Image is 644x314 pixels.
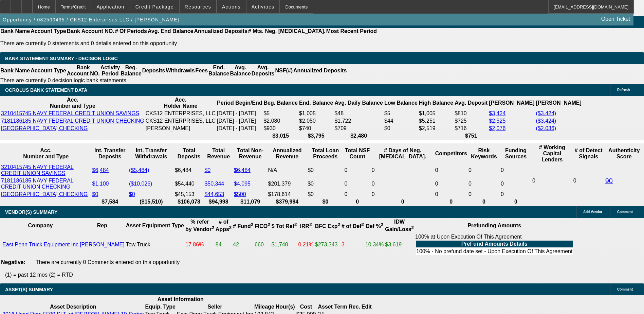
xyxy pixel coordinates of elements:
[500,198,531,205] th: 0
[468,144,500,163] th: Risk Keywords
[126,233,184,256] td: Tow Truck
[435,177,467,190] td: 0
[145,118,216,124] td: CKS12 ENTERPRISES, LLC
[435,144,467,163] th: Competitors
[605,177,613,185] a: 90
[617,287,633,291] span: Comment
[92,167,109,173] a: $6,484
[50,304,96,310] b: Asset Description
[246,0,280,13] button: Activities
[100,64,121,77] th: Activity Period
[384,118,418,124] td: $44
[251,64,275,77] th: Avg. Deposits
[419,97,454,109] th: High Balance
[233,223,253,229] b: # Fund
[385,219,414,232] b: IDW Gain/Loss
[195,64,208,77] th: Fees
[381,222,383,227] sup: 2
[30,64,67,77] th: Account Type
[145,110,216,117] td: CKS12 ENTERPRISES, LLC
[532,178,535,184] span: 0
[147,28,194,35] th: Avg. End Balance
[158,296,204,302] b: Asset Information
[1,164,74,176] a: 3210415745 NAVY FEDERAL CREDIT UNION SAVINGS
[268,222,270,227] sup: 2
[1,110,139,116] a: 3210415745 NAVY FEDERAL CREDIT UNION SAVINGS
[293,64,347,77] th: Annualized Deposits
[344,191,371,198] td: 0
[334,125,383,132] td: $709
[454,133,488,139] th: $751
[211,225,214,230] sup: 2
[1,125,88,131] a: [GEOGRAPHIC_DATA] CHECKING
[234,191,246,197] a: $500
[299,118,333,124] td: $2,050
[599,13,633,25] a: Open Ticket
[344,144,371,163] th: Sum of the Total NSF Count and Total Overdraft Fee Count from Ocrolus
[435,191,467,198] td: 0
[299,97,333,109] th: End. Balance
[5,287,53,292] span: ASSET(S) SUMMARY
[130,0,179,13] button: Credit Package
[298,233,314,256] td: 0.21%
[461,241,528,247] b: PreFund Amounts Details
[371,198,434,205] th: 0
[500,177,531,190] td: 0
[454,125,488,132] td: $716
[263,118,298,124] td: $2,080
[344,177,371,190] td: 0
[204,181,224,187] a: $50,344
[275,64,293,77] th: NSF(#)
[5,87,87,93] span: OCROLUS BANK STATEMENT DATA
[573,164,604,198] td: 0
[344,164,371,177] td: 0
[234,181,251,187] a: $4,095
[263,133,298,139] th: $3,015
[419,118,454,124] td: $5,251
[268,191,307,197] div: $178,614
[263,125,298,132] td: $930
[384,110,418,117] td: $5
[361,303,372,310] th: Edit
[315,223,340,229] b: BFC Exp
[299,125,333,132] td: $740
[617,88,630,92] span: Refresh
[215,233,232,256] td: 84
[268,198,307,205] th: $379,994
[254,304,274,310] b: Mileage
[268,181,307,187] div: $201,379
[217,118,262,124] td: [DATE] - [DATE]
[334,97,383,109] th: Avg. Daily Balance
[129,181,152,187] a: ($10,026)
[204,198,233,205] th: $94,998
[142,64,166,77] th: Deposits
[67,28,115,35] th: Bank Account NO.
[342,223,364,229] b: # of Def
[272,223,297,229] b: $ Tot Ref
[234,144,267,163] th: Total Non-Revenue
[300,304,312,310] b: Cost
[415,234,573,256] div: 100% at Upon Execution Of This Agreement
[120,64,142,77] th: Beg. Balance
[2,242,78,247] a: East Penn Truck Equipment Inc
[30,28,67,35] th: Account Type
[145,125,216,132] td: [PERSON_NAME]
[67,64,100,77] th: Bank Account NO.
[318,303,361,310] th: Asset Term Recommendation
[229,64,251,77] th: Avg. Balance
[467,223,521,228] b: Prefunding Amounts
[309,222,312,227] sup: 2
[299,133,333,139] th: $3,795
[126,223,184,228] b: Asset Equipment Type
[92,144,128,163] th: Int. Transfer Deposits
[362,222,364,227] sup: 2
[5,209,57,215] span: VENDOR(S) SUMMARY
[489,125,505,131] a: $2,076
[204,191,224,197] a: $44,653
[617,210,633,214] span: Comment
[222,4,241,10] span: Actions
[1,259,25,265] b: Negative:
[254,233,271,256] td: 660
[299,110,333,117] td: $1,005
[135,4,174,10] span: Credit Package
